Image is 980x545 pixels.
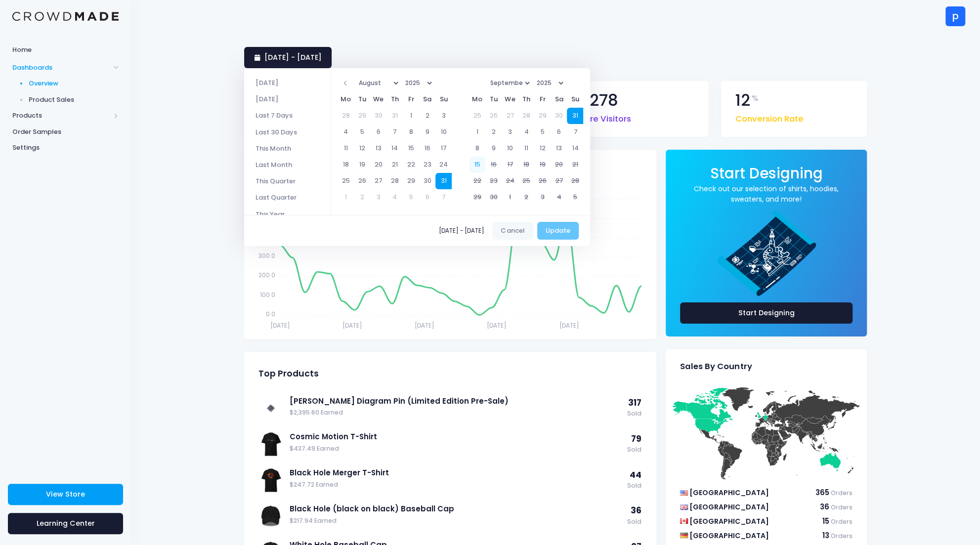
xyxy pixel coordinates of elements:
[419,108,435,124] td: 2
[244,47,332,68] a: [DATE] - [DATE]
[403,108,419,124] td: 1
[502,189,518,206] td: 1
[567,108,583,124] td: 31
[469,157,485,173] td: 15
[534,91,551,108] th: Fr
[244,206,331,222] li: This Year
[435,91,452,108] th: Su
[502,173,518,189] td: 24
[370,173,386,189] td: 27
[469,140,485,157] td: 8
[338,140,354,157] td: 11
[628,397,641,409] span: 317
[290,503,622,514] a: Black Hole (black on black) Baseball Cap
[680,362,752,372] span: Sales By Country
[266,309,275,318] tspan: 0.0
[815,487,829,498] span: 365
[627,409,641,419] span: Sold
[518,189,534,206] td: 2
[290,408,622,418] span: $2,395.60 Earned
[419,91,435,108] th: Sa
[415,321,434,330] tspan: [DATE]
[370,157,386,173] td: 20
[576,92,618,109] span: 4,278
[627,517,641,527] span: Sold
[354,91,370,108] th: Tu
[264,52,322,62] span: [DATE] - [DATE]
[244,75,331,91] li: [DATE]
[551,189,567,206] td: 4
[370,91,386,108] th: We
[689,531,768,541] span: [GEOGRAPHIC_DATA]
[12,12,119,21] img: Logo
[29,95,119,105] span: Product Sales
[12,143,119,153] span: Settings
[822,530,829,541] span: 13
[12,127,119,137] span: Order Samples
[735,108,804,126] span: Conversion Rate
[370,189,386,206] td: 3
[435,189,452,206] td: 7
[370,140,386,157] td: 13
[689,502,768,512] span: [GEOGRAPHIC_DATA]
[567,173,583,189] td: 28
[945,6,965,26] div: p
[290,480,622,490] span: $247.72 Earned
[354,189,370,206] td: 2
[831,503,852,511] span: Orders
[258,271,275,279] tspan: 200.0
[290,444,622,454] span: $437.49 Earned
[290,467,622,478] a: Black Hole Merger T-Shirt
[290,431,622,442] a: Cosmic Motion T-Shirt
[258,252,275,260] tspan: 300.0
[354,173,370,189] td: 26
[551,108,567,124] td: 30
[567,189,583,206] td: 5
[338,124,354,140] td: 4
[689,516,768,526] span: [GEOGRAPHIC_DATA]
[435,173,452,189] td: 31
[386,108,403,124] td: 31
[534,108,551,124] td: 29
[12,45,119,55] span: Home
[419,124,435,140] td: 9
[518,91,534,108] th: Th
[260,290,275,298] tspan: 100.0
[8,513,123,534] a: Learning Center
[485,157,502,173] td: 16
[518,108,534,124] td: 28
[551,124,567,140] td: 6
[534,173,551,189] td: 26
[244,189,331,206] li: Last Quarter
[244,157,331,173] li: Last Month
[689,488,768,498] span: [GEOGRAPHIC_DATA]
[551,140,567,157] td: 13
[354,124,370,140] td: 5
[354,140,370,157] td: 12
[386,189,403,206] td: 4
[244,140,331,157] li: This Month
[485,91,502,108] th: Tu
[485,140,502,157] td: 9
[403,157,419,173] td: 22
[502,140,518,157] td: 10
[502,157,518,173] td: 17
[485,108,502,124] td: 26
[534,140,551,157] td: 12
[534,124,551,140] td: 5
[12,111,110,121] span: Products
[518,157,534,173] td: 18
[630,469,641,481] span: 44
[419,189,435,206] td: 6
[567,124,583,140] td: 7
[551,91,567,108] th: Sa
[492,222,533,240] button: Cancel
[386,91,403,108] th: Th
[469,189,485,206] td: 29
[487,321,507,330] tspan: [DATE]
[419,140,435,157] td: 16
[534,157,551,173] td: 19
[342,321,362,330] tspan: [DATE]
[551,157,567,173] td: 20
[469,173,485,189] td: 22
